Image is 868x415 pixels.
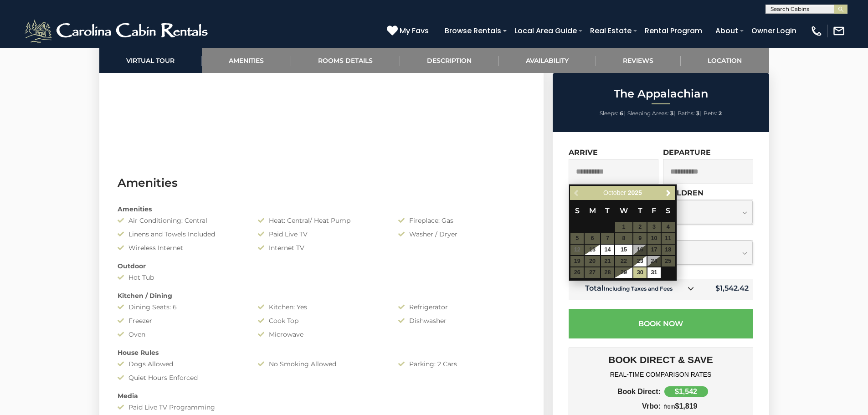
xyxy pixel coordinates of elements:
img: White-1-2.png [23,17,212,45]
span: Monday [589,206,596,215]
div: $1,819 [661,402,746,410]
a: Virtual Tour [99,48,202,73]
img: mail-regular-white.png [832,25,845,37]
span: Pets: [704,110,717,117]
div: Paid Live TV Programming [111,403,251,412]
a: Real Estate [586,23,636,39]
a: 13 [585,245,600,255]
div: Freezer [111,316,251,325]
div: Dining Seats: 6 [111,302,251,312]
a: Local Area Guide [510,23,581,39]
label: Departure [663,148,711,157]
a: 29 [615,267,632,278]
a: Next [663,187,674,199]
button: Book Now [569,309,753,338]
a: 14 [601,245,614,255]
label: Children [663,189,704,197]
span: Tuesday [605,206,610,215]
div: Dishwasher [391,316,532,325]
span: Friday [652,206,656,215]
a: Description [400,48,499,73]
div: Kitchen: Yes [251,302,391,312]
h3: BOOK DIRECT & SAVE [575,354,746,365]
h3: Amenities [118,175,525,191]
div: Quiet Hours Enforced [111,373,251,382]
span: Sleeping Areas: [627,110,669,117]
div: Microwave [251,330,391,339]
div: Washer / Dryer [391,230,532,239]
span: Sunday [575,206,580,215]
div: Book Direct: [575,388,661,396]
div: House Rules [111,348,532,357]
a: Rooms Details [291,48,400,73]
label: Arrive [569,148,598,157]
div: Oven [111,330,251,339]
div: Linens and Towels Included [111,230,251,239]
li: | [678,108,701,119]
h4: REAL-TIME COMPARISON RATES [575,371,746,378]
a: 23 [633,256,647,266]
a: 15 [615,245,632,255]
span: Next [665,190,672,197]
a: 30 [633,267,647,278]
a: Rental Program [640,23,707,39]
span: October [603,189,626,196]
a: Browse Rentals [440,23,506,39]
span: Wednesday [620,206,628,215]
strong: 3 [696,110,699,117]
div: Air Conditioning: Central [111,216,251,225]
div: Vrbo: [575,402,661,410]
div: Kitchen / Dining [111,291,532,300]
h2: The Appalachian [555,88,767,100]
div: Parking: 2 Cars [391,359,532,369]
div: Fireplace: Gas [391,216,532,225]
div: Dogs Allowed [111,359,251,369]
span: Thursday [638,206,642,215]
a: Amenities [202,48,291,73]
div: Hot Tub [111,273,251,282]
a: Location [681,48,769,73]
td: $1,542.42 [701,279,753,300]
a: 31 [647,267,661,278]
div: Cook Top [251,316,391,325]
a: About [711,23,743,39]
a: My Favs [387,25,431,37]
div: Wireless Internet [111,243,251,252]
span: 2025 [628,189,642,196]
div: No Smoking Allowed [251,359,391,369]
div: Media [111,391,532,400]
div: Paid Live TV [251,230,391,239]
span: Sleeps: [600,110,618,117]
strong: 2 [719,110,722,117]
div: Amenities [111,205,532,214]
span: Baths: [678,110,695,117]
strong: 3 [670,110,673,117]
strong: 6 [620,110,623,117]
span: from [664,404,675,410]
a: Availability [499,48,596,73]
small: Including Taxes and Fees [604,285,673,292]
div: Internet TV [251,243,391,252]
span: My Favs [400,25,429,36]
div: Refrigerator [391,302,532,312]
a: Owner Login [747,23,801,39]
span: Saturday [666,206,670,215]
div: $1,542 [664,386,708,397]
a: Reviews [596,48,681,73]
div: Heat: Central/ Heat Pump [251,216,391,225]
img: phone-regular-white.png [810,25,823,37]
div: Outdoor [111,261,532,271]
li: | [627,108,675,119]
li: | [600,108,625,119]
td: Total [569,279,701,300]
